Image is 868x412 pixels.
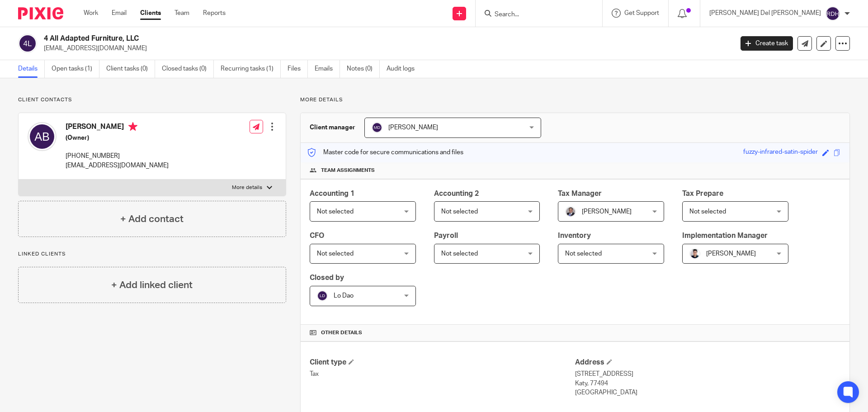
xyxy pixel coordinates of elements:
a: Closed tasks (0) [162,60,214,78]
h4: + Add contact [120,212,184,226]
span: [PERSON_NAME] [582,208,632,215]
img: svg%3E [826,6,840,21]
div: fuzzy-infrared-satin-spider [743,147,818,158]
a: Create task [741,36,793,51]
span: CFO [310,232,324,239]
span: Accounting 2 [434,190,479,197]
p: Tax [310,369,575,379]
a: Audit logs [387,60,421,78]
h4: Address [575,358,840,367]
a: Details [18,60,45,78]
img: Pixie [18,7,63,19]
img: svg%3E [317,290,328,301]
span: Tax Prepare [682,190,723,197]
a: Team [175,9,189,18]
p: [STREET_ADDRESS] [575,369,840,379]
span: Other details [321,329,362,336]
a: Email [112,9,127,18]
h4: Client type [310,358,575,367]
img: thumbnail_IMG_0720.jpg [565,206,576,217]
p: [PHONE_NUMBER] [66,152,169,161]
a: Files [288,60,308,78]
h2: 4 All Adapted Furniture, LLC [44,34,590,43]
a: Reports [203,9,226,18]
input: Search [494,11,575,19]
a: Client tasks (0) [106,60,155,78]
span: Closed by [310,274,344,281]
img: svg%3E [18,34,37,53]
a: Notes (0) [347,60,380,78]
span: Accounting 1 [310,190,354,197]
p: Linked clients [18,251,286,258]
span: Not selected [565,251,602,257]
p: Master code for secure communications and files [307,148,463,157]
a: Emails [315,60,340,78]
a: Recurring tasks (1) [221,60,281,78]
span: Not selected [441,251,478,257]
h3: Client manager [310,123,355,132]
span: [PERSON_NAME] [706,251,756,257]
p: Client contacts [18,96,286,104]
span: Lo Dao [334,293,354,299]
h4: [PERSON_NAME] [66,122,169,133]
p: More details [300,96,850,104]
span: Inventory [558,232,591,239]
p: [EMAIL_ADDRESS][DOMAIN_NAME] [66,161,169,170]
h5: (Owner) [66,133,169,142]
a: Clients [140,9,161,18]
a: Work [84,9,98,18]
p: [EMAIL_ADDRESS][DOMAIN_NAME] [44,44,727,53]
span: Not selected [317,251,354,257]
span: Payroll [434,232,458,239]
p: [GEOGRAPHIC_DATA] [575,388,840,397]
a: Open tasks (1) [52,60,99,78]
span: Not selected [317,208,354,215]
span: Not selected [441,208,478,215]
span: [PERSON_NAME] [388,124,438,131]
span: Team assignments [321,167,375,174]
p: [PERSON_NAME] Del [PERSON_NAME] [709,9,821,18]
img: svg%3E [28,122,57,151]
p: More details [232,184,262,191]
span: Not selected [689,208,726,215]
span: Tax Manager [558,190,602,197]
img: IMG_0272.png [689,248,700,259]
p: Katy, 77494 [575,379,840,388]
i: Primary [128,122,137,131]
h4: + Add linked client [111,278,193,292]
img: svg%3E [372,122,382,133]
span: Get Support [624,10,659,16]
span: Implementation Manager [682,232,768,239]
